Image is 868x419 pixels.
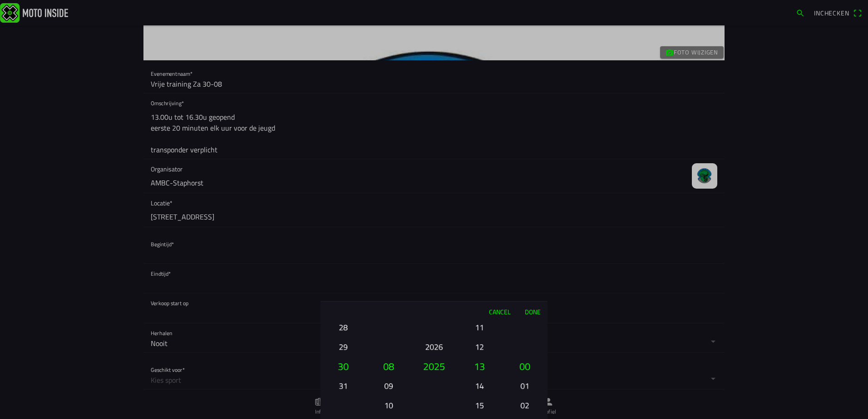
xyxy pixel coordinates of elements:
button: 08 [370,356,408,376]
button: 11 [464,319,495,335]
button: 00 [506,356,544,376]
button: 28 [328,319,359,335]
button: 12 [464,339,495,355]
button: Cancel [482,302,518,322]
button: 29 [328,339,359,355]
button: 30 [324,356,362,376]
button: 15 [464,397,495,413]
button: 14 [464,378,495,394]
button: 02 [509,397,540,413]
button: 31 [328,378,359,394]
button: 2026 [419,339,449,355]
button: 2025 [415,356,453,376]
button: 13 [460,356,498,376]
button: Done [518,302,547,322]
button: 09 [373,378,404,394]
button: 01 [509,378,540,394]
button: 10 [373,397,404,413]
